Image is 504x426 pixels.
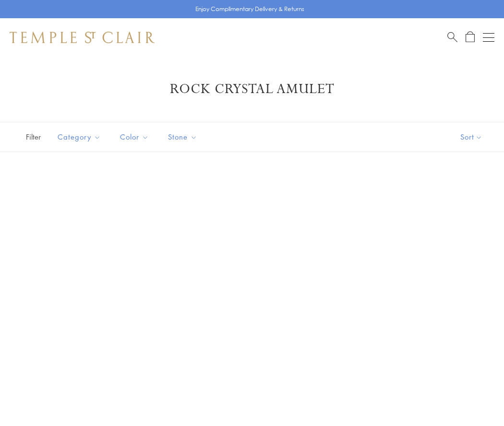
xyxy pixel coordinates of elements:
[161,126,204,148] button: Stone
[115,131,156,143] span: Color
[24,81,480,98] h1: Rock Crystal Amulet
[10,32,155,43] img: Temple St. Clair
[466,31,475,43] a: Open Shopping Bag
[113,126,156,148] button: Color
[447,31,457,43] a: Search
[439,122,504,152] button: Show sort by
[163,131,204,143] span: Stone
[483,32,494,43] button: Open navigation
[195,4,304,14] p: Enjoy Complimentary Delivery & Returns
[53,131,108,143] span: Category
[50,126,108,148] button: Category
